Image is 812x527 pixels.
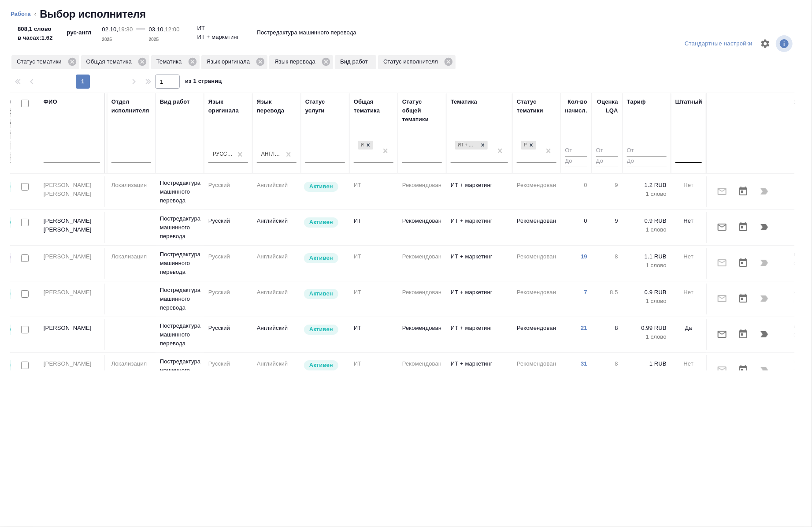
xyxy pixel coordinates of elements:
[160,286,200,312] p: Постредактура машинного перевода
[627,181,667,190] p: 1.2 RUB
[21,326,29,333] input: Выбери исполнителей, чтобы отправить приглашение на работу
[252,212,301,243] td: Английский
[39,319,105,350] td: [PERSON_NAME]
[671,176,706,207] td: Нет
[204,319,252,350] td: Русский
[675,97,702,106] div: Штатный
[733,359,754,381] button: Открыть календарь загрузки
[627,368,667,377] p: 1 слово
[592,355,623,386] td: 8
[39,284,105,314] td: [PERSON_NAME]
[581,325,587,331] a: 21
[627,359,667,368] p: 1 RUB
[671,284,706,314] td: Нет
[754,217,775,238] button: Продолжить
[21,219,29,226] input: Выбери исполнителей, чтобы отправить приглашение на работу
[208,97,248,115] div: Язык оригинала
[118,26,133,33] p: 19:30
[21,183,29,191] input: Выбери исполнителей, чтобы отправить приглашение на работу
[581,253,587,260] a: 19
[309,361,333,370] p: Активен
[378,55,456,69] div: Статус исполнителя
[207,57,253,66] p: Язык оригинала
[592,319,623,350] td: 8
[733,288,754,309] button: Открыть календарь загрузки
[451,181,508,190] p: ИТ + маркетинг
[627,252,667,261] p: 1.1 RUB
[383,57,441,66] p: Статус исполнителя
[309,325,333,334] p: Активен
[712,217,733,238] button: Отправить предложение о работе
[512,176,561,207] td: Рекомендован
[584,289,587,295] a: 7
[81,55,149,69] div: Общая тематика
[592,176,623,207] td: 9
[111,97,151,115] div: Отдел исполнителя
[627,324,667,333] p: 0.99 RUB
[252,176,301,207] td: Английский
[257,28,356,37] p: Постредактура машинного перевода
[596,97,618,115] div: Оценка LQA
[213,150,233,158] div: Русский
[627,297,667,306] p: 1 слово
[398,355,446,386] td: Рекомендован
[107,248,156,279] td: Локализация
[354,97,393,115] div: Общая тематика
[517,97,556,115] div: Статус тематики
[627,156,667,167] input: До
[309,289,333,298] p: Активен
[627,333,667,341] p: 1 слово
[682,37,755,51] div: split button
[18,25,53,34] p: 808,1 слово
[398,176,446,207] td: Рекомендован
[160,357,200,384] p: Постредактура машинного перевода
[252,248,301,279] td: Английский
[521,141,527,150] div: Рекомендован
[512,355,561,386] td: Рекомендован
[520,140,537,151] div: Рекомендован
[627,225,667,234] p: 1 слово
[454,140,489,151] div: ИТ + маркетинг
[596,146,618,157] input: От
[455,141,478,150] div: ИТ + маркетинг
[309,218,333,227] p: Активен
[39,355,105,386] td: [PERSON_NAME]
[627,190,667,198] p: 1 слово
[358,141,363,150] div: ИТ
[398,248,446,279] td: Рекомендован
[596,156,618,167] input: До
[671,212,706,243] td: Нет
[349,284,398,314] td: ИТ
[451,359,508,368] p: ИТ + маркетинг
[627,97,646,106] div: Тариф
[160,250,200,277] p: Постредактура машинного перевода
[257,97,297,115] div: Язык перевода
[671,248,706,279] td: Нет
[512,319,561,350] td: Рекомендован
[512,212,561,243] td: Рекомендован
[107,355,156,386] td: Локализация
[107,176,156,207] td: Локализация
[102,26,118,33] p: 02.10,
[451,288,508,297] p: ИТ + маркетинг
[160,179,200,205] p: Постредактура машинного перевода
[776,35,794,52] span: Посмотреть информацию
[160,214,200,241] p: Постредактура машинного перевода
[671,355,706,386] td: Нет
[136,21,145,44] div: —
[252,284,301,314] td: Английский
[305,97,345,115] div: Статус услуги
[733,324,754,345] button: Открыть календарь загрузки
[561,212,592,243] td: 0
[357,140,374,151] div: ИТ
[592,284,623,314] td: 8.5
[451,217,508,225] p: ИТ + маркетинг
[21,290,29,298] input: Выбери исполнителей, чтобы отправить приглашение на работу
[712,324,733,345] button: Отправить предложение о работе
[151,55,200,69] div: Тематика
[349,248,398,279] td: ИТ
[561,176,592,207] td: 0
[340,57,371,66] p: Вид работ
[11,11,31,17] a: Работа
[11,7,801,21] nav: breadcrumb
